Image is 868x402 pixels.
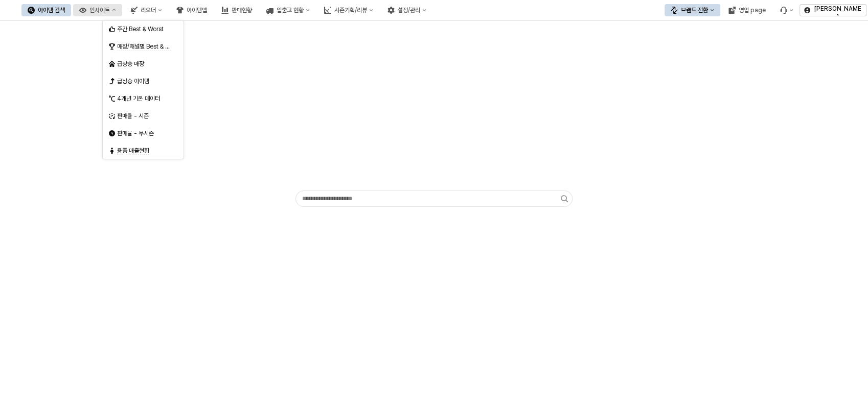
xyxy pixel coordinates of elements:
[124,4,168,16] button: 리오더
[21,4,71,16] button: 아이템 검색
[187,7,207,14] div: 아이템맵
[813,5,862,21] p: [PERSON_NAME]
[277,7,304,14] div: 입출고 현황
[260,4,316,16] button: 입출고 현황
[318,4,379,16] button: 시즌기획/리뷰
[681,7,708,14] div: 브랜드 전환
[232,7,252,14] div: 판매현황
[117,60,171,68] div: 급상승 매장
[117,94,171,103] div: 4개년 기온 데이터
[117,112,171,120] div: 판매율 - 시즌
[89,7,110,14] div: 인사이트
[170,4,213,16] button: 아이템맵
[117,43,181,51] span: 매장/채널별 Best & Worst
[722,4,772,16] button: 영업 page
[38,7,65,14] div: 아이템 검색
[103,20,184,159] div: Select an option
[800,4,866,16] button: [PERSON_NAME]
[117,147,149,155] span: 용품 매출현황
[381,4,432,16] button: 설정/관리
[73,4,122,16] button: 인사이트
[334,7,367,14] div: 시즌기획/리뷰
[665,4,720,16] button: 브랜드 전환
[215,4,258,16] button: 판매현황
[739,7,766,14] div: 영업 page
[141,7,156,14] div: 리오더
[117,77,171,85] div: 급상승 아이템
[117,25,171,33] div: 주간 Best & Worst
[774,4,800,16] div: Menu item 6
[117,129,171,137] div: 판매율 - 무시즌
[398,7,420,14] div: 설정/관리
